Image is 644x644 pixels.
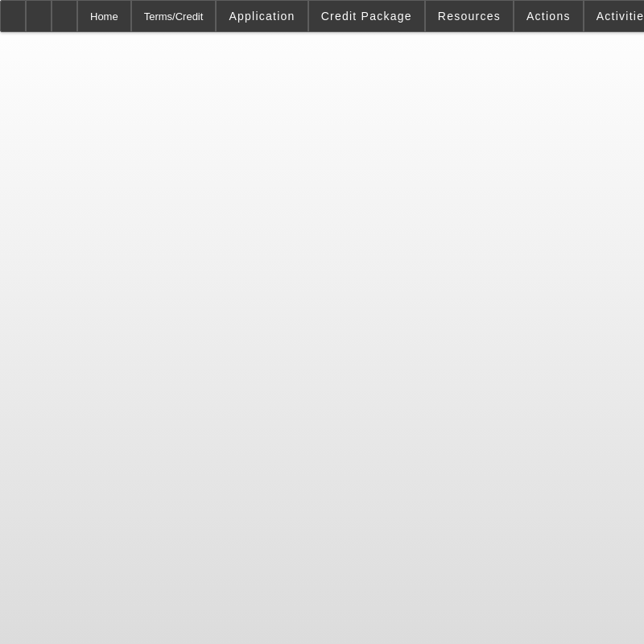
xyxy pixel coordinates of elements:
button: Resources [426,1,513,31]
span: Application [229,10,295,23]
button: Credit Package [309,1,424,31]
button: Application [217,1,307,31]
button: Actions [514,1,583,31]
span: Credit Package [321,10,412,23]
span: Actions [526,10,571,23]
span: Resources [438,10,501,23]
